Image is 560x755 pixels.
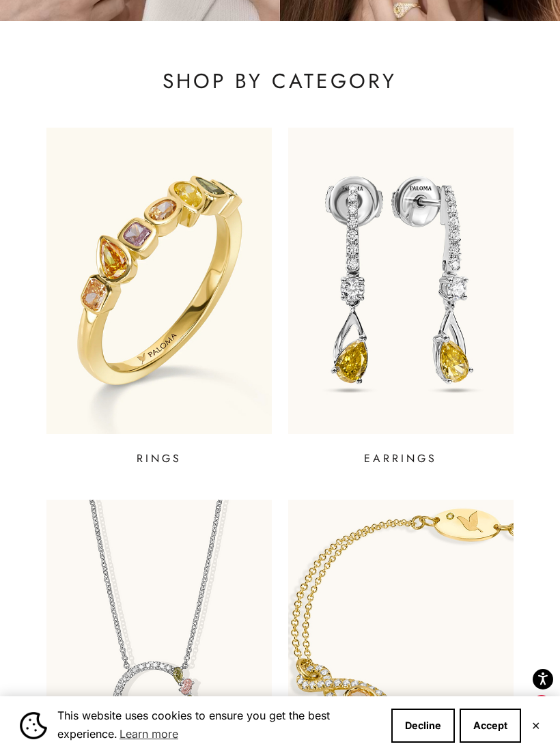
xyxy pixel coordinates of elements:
[460,709,521,743] button: Accept
[391,709,455,743] button: Decline
[288,128,514,466] a: EARRINGS
[531,722,540,730] button: Close
[57,707,380,744] span: This website uses cookies to ensure you get the best experience.
[117,724,180,744] a: Learn more
[46,68,513,95] p: SHOP BY CATEGORY
[20,712,47,739] img: Cookie banner
[46,128,272,466] a: RINGS
[364,451,437,467] p: EARRINGS
[137,451,182,467] p: RINGS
